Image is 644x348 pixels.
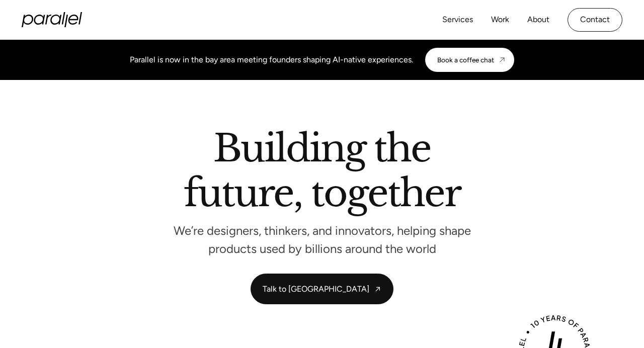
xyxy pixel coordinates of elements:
div: Book a coffee chat [437,56,494,64]
p: We’re designers, thinkers, and innovators, helping shape products used by billions around the world [171,227,473,253]
a: Services [442,13,473,27]
a: About [527,13,549,27]
img: CTA arrow image [498,56,506,64]
a: Work [491,13,509,27]
a: Contact [568,8,622,32]
a: Book a coffee chat [425,48,514,72]
h2: Building the future, together [184,130,460,216]
a: home [22,12,82,27]
div: Parallel is now in the bay area meeting founders shaping AI-native experiences. [130,54,413,66]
